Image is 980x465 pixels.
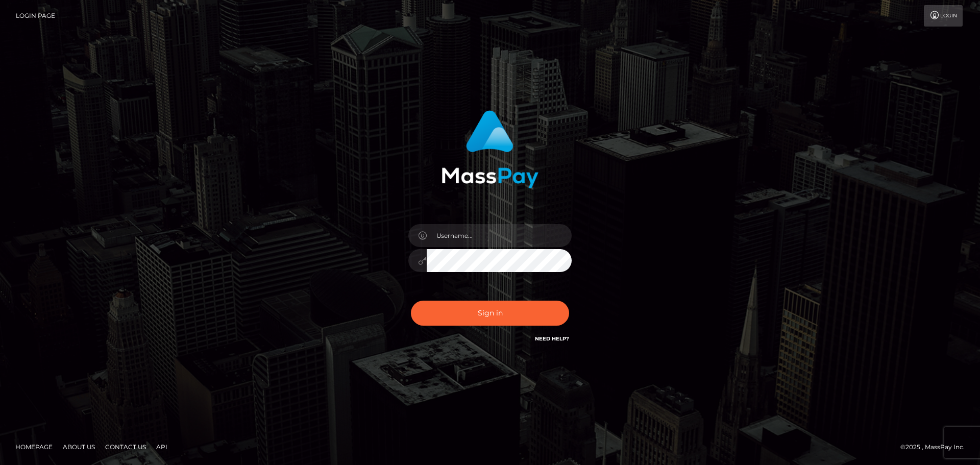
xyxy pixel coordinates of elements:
a: About Us [59,439,99,455]
img: MassPay Login [442,110,538,188]
div: © 2025 , MassPay Inc. [900,442,972,453]
a: API [152,439,171,455]
button: Sign in [411,301,569,326]
a: Login Page [16,5,55,27]
a: Contact Us [101,439,150,455]
a: Homepage [11,439,57,455]
a: Need Help? [535,335,569,342]
a: Login [924,5,963,27]
input: Username... [427,224,572,247]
